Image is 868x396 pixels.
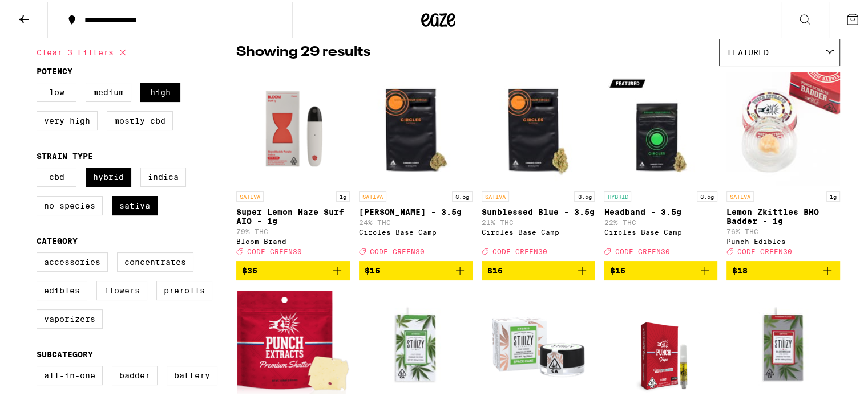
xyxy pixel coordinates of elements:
div: Circles Base Camp [359,227,473,234]
p: 22% THC [604,217,717,224]
span: CODE GREEN30 [615,246,669,254]
label: High [140,81,180,100]
span: $16 [365,264,380,273]
label: Accessories [37,251,108,270]
p: 1g [336,190,350,200]
img: Bloom Brand - Super Lemon Haze Surf AIO - 1g [236,70,350,184]
label: Prerolls [156,279,212,299]
div: Circles Base Camp [482,227,595,234]
button: Add to bag [482,259,595,279]
legend: Subcategory [37,348,93,357]
p: Sunblessed Blue - 3.5g [482,206,595,215]
label: Concentrates [117,251,193,270]
span: CODE GREEN30 [247,246,302,254]
p: Headband - 3.5g [604,206,717,215]
label: Badder [112,364,158,383]
legend: Category [37,235,78,244]
p: 3.5g [574,190,595,200]
p: 76% THC [726,226,840,234]
label: No Species [37,194,103,214]
span: $18 [732,264,748,273]
label: Very High [37,109,98,129]
img: Circles Base Camp - Sunblessed Blue - 3.5g [482,70,595,184]
p: Showing 29 results [236,41,370,60]
p: 24% THC [359,217,473,224]
button: Add to bag [359,259,473,279]
label: Hybrid [86,166,131,185]
span: $36 [242,264,257,273]
img: Circles Base Camp - Headband - 3.5g [604,70,717,184]
label: Indica [140,166,186,185]
legend: Potency [37,65,72,74]
p: SATIVA [482,190,509,200]
span: CODE GREEN30 [370,246,425,254]
span: Featured [728,46,769,55]
legend: Strain Type [37,150,93,159]
a: Open page for Super Lemon Haze Surf AIO - 1g from Bloom Brand [236,70,350,259]
a: Open page for Sunblessed Blue - 3.5g from Circles Base Camp [482,70,595,259]
a: Open page for Lemon Zkittles BHO Badder - 1g from Punch Edibles [726,70,840,259]
span: $16 [487,264,503,273]
img: Circles Base Camp - Gush Rush - 3.5g [359,70,473,184]
label: CBD [37,166,76,185]
label: Medium [86,81,131,100]
p: 1g [826,190,840,200]
button: Add to bag [236,259,350,279]
p: SATIVA [726,190,754,200]
div: Circles Base Camp [604,227,717,234]
label: Edibles [37,279,87,299]
p: 3.5g [697,190,717,200]
button: Clear 3 filters [37,36,130,65]
p: HYBRID [604,190,631,200]
p: Super Lemon Haze Surf AIO - 1g [236,206,350,224]
label: Flowers [96,279,147,299]
div: Punch Edibles [726,236,840,243]
label: Vaporizers [37,308,103,327]
p: SATIVA [236,190,264,200]
img: Punch Edibles - Lemon Zkittles BHO Badder - 1g [726,70,840,184]
p: 3.5g [452,190,473,200]
p: [PERSON_NAME] - 3.5g [359,206,473,215]
p: SATIVA [359,190,386,200]
label: Low [37,81,76,100]
a: Open page for Gush Rush - 3.5g from Circles Base Camp [359,70,473,259]
span: CODE GREEN30 [737,246,792,254]
p: 21% THC [482,217,595,224]
button: Add to bag [604,259,717,279]
div: Bloom Brand [236,236,350,243]
label: All-In-One [37,364,103,383]
label: Mostly CBD [107,109,173,129]
span: CODE GREEN30 [492,246,547,254]
a: Open page for Headband - 3.5g from Circles Base Camp [604,70,717,259]
label: Battery [167,364,217,383]
span: $16 [609,264,625,273]
p: Lemon Zkittles BHO Badder - 1g [726,206,840,224]
button: Add to bag [726,259,840,279]
p: 79% THC [236,226,350,234]
span: Hi. Need any help? [7,8,82,17]
label: Sativa [112,194,158,214]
